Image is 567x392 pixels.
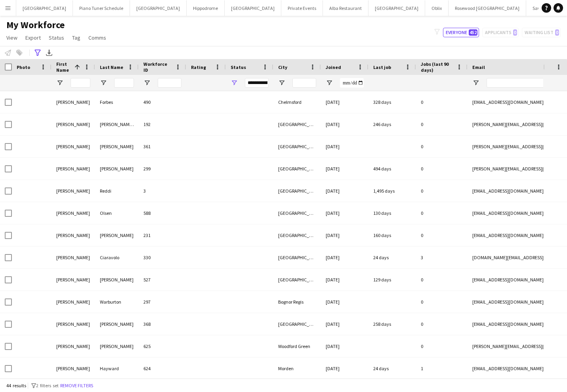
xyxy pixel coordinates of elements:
span: Last job [373,64,391,70]
div: 192 [139,113,186,135]
span: Export [25,34,41,41]
input: Workforce ID Filter Input [158,78,181,88]
div: [DATE] [321,313,368,335]
div: [DATE] [321,358,368,379]
div: Warburton [95,291,139,313]
button: Oblix [425,0,449,16]
div: [PERSON_NAME] [95,269,139,291]
a: Export [22,33,44,43]
span: City [278,64,287,70]
input: City Filter Input [292,78,316,88]
input: First Name Filter Input [71,78,90,88]
div: 490 [139,91,186,113]
div: [GEOGRAPHIC_DATA] [273,158,321,180]
div: 0 [416,180,468,202]
div: Reddi [95,180,139,202]
div: 231 [139,224,186,246]
div: 0 [416,113,468,135]
span: Workforce ID [143,61,172,73]
div: [PERSON_NAME] [52,202,95,224]
div: [GEOGRAPHIC_DATA] [273,313,321,335]
input: Last Name Filter Input [114,78,134,88]
div: 129 days [368,269,416,291]
div: Olsen [95,202,139,224]
div: [DATE] [321,247,368,268]
div: 361 [139,136,186,157]
div: 160 days [368,224,416,246]
span: 452 [469,29,477,36]
span: Status [49,34,64,41]
div: 24 days [368,247,416,268]
a: Status [46,33,67,43]
div: [PERSON_NAME] [52,269,95,291]
div: [PERSON_NAME] [95,335,139,357]
div: 0 [416,224,468,246]
div: [GEOGRAPHIC_DATA] [273,202,321,224]
span: My Workforce [6,19,65,31]
button: [GEOGRAPHIC_DATA] [225,0,281,16]
div: [PERSON_NAME] [52,247,95,268]
button: Open Filter Menu [100,79,107,86]
div: 527 [139,269,186,291]
div: 0 [416,313,468,335]
div: 297 [139,291,186,313]
div: Morden [273,358,321,379]
button: Rosewood [GEOGRAPHIC_DATA] [449,0,526,16]
span: View [6,34,17,41]
div: Forbes [95,91,139,113]
div: 0 [416,136,468,157]
span: Tag [72,34,80,41]
div: [DATE] [321,180,368,202]
a: Tag [69,33,84,43]
div: [GEOGRAPHIC_DATA] [273,113,321,135]
div: [DATE] [321,158,368,180]
span: First Name [56,61,71,73]
div: 0 [416,91,468,113]
div: [PERSON_NAME] [52,358,95,379]
div: [DATE] [321,91,368,113]
span: Jobs (last 90 days) [421,61,453,73]
button: Open Filter Menu [231,79,238,86]
div: [PERSON_NAME] [95,313,139,335]
div: 24 days [368,358,416,379]
button: [GEOGRAPHIC_DATA] [130,0,187,16]
div: [DATE] [321,202,368,224]
div: [DATE] [321,136,368,157]
div: 1,495 days [368,180,416,202]
div: 0 [416,291,468,313]
button: Open Filter Menu [143,79,151,86]
div: [DATE] [321,291,368,313]
div: 1 [416,358,468,379]
div: [GEOGRAPHIC_DATA] [273,224,321,246]
div: [GEOGRAPHIC_DATA] [273,247,321,268]
span: Last Name [100,64,123,70]
button: Everyone452 [443,28,479,37]
div: [PERSON_NAME] [PERSON_NAME] [95,113,139,135]
button: Open Filter Menu [472,79,479,86]
button: Open Filter Menu [278,79,285,86]
div: 0 [416,158,468,180]
div: Hayward [95,358,139,379]
button: Piano Tuner Schedule [73,0,130,16]
div: 130 days [368,202,416,224]
div: [GEOGRAPHIC_DATA] [273,136,321,157]
div: Ciaravolo [95,247,139,268]
div: [PERSON_NAME] [52,136,95,157]
div: 258 days [368,313,416,335]
div: 246 days [368,113,416,135]
div: [DATE] [321,113,368,135]
div: 494 days [368,158,416,180]
div: [PERSON_NAME] [52,180,95,202]
div: [PERSON_NAME] [95,158,139,180]
button: Alba Restaurant [323,0,368,16]
div: [PERSON_NAME] [52,113,95,135]
div: [DATE] [321,269,368,291]
div: 368 [139,313,186,335]
div: 328 days [368,91,416,113]
span: Photo [17,64,30,70]
a: Comms [85,33,109,43]
button: Hippodrome [187,0,225,16]
div: [GEOGRAPHIC_DATA] [273,269,321,291]
div: [PERSON_NAME] [52,224,95,246]
div: 588 [139,202,186,224]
